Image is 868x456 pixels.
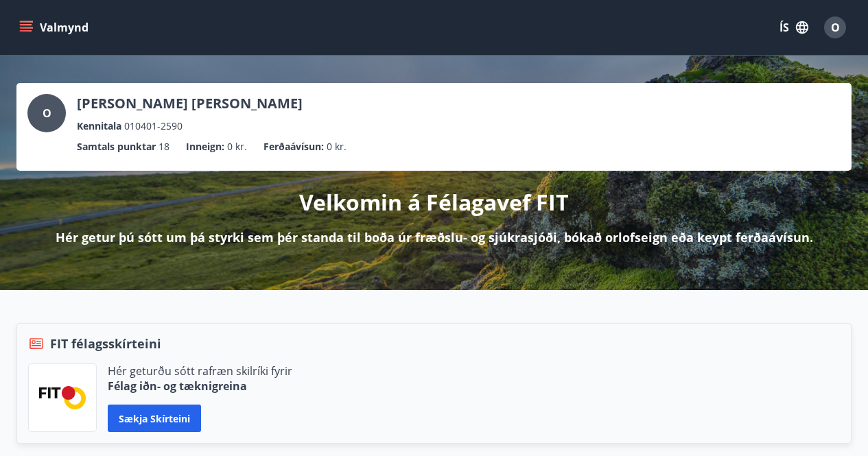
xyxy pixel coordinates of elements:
[299,187,569,217] p: Velkomin á Félagavef FIT
[39,386,86,409] img: FPQVkF9lTnNbbaRSFyT17YYeljoOGk5m51IhT0bO.png
[263,139,324,154] p: Ferðaávísun :
[108,405,201,432] button: Sækja skírteini
[186,139,224,154] p: Inneign :
[108,363,292,379] p: Hér geturðu sótt rafræn skilríki fyrir
[77,139,156,154] p: Samtals punktar
[819,11,852,44] button: O
[124,119,183,134] span: 010401-2590
[77,119,121,134] p: Kennitala
[43,106,51,121] span: O
[227,139,247,154] span: 0 kr.
[772,15,816,40] button: ÍS
[56,228,813,246] p: Hér getur þú sótt um þá styrki sem þér standa til boða úr fræðslu- og sjúkrasjóði, bókað orlofsei...
[108,379,292,394] p: Félag iðn- og tæknigreina
[327,139,347,154] span: 0 kr.
[50,335,161,352] span: FIT félagsskírteini
[16,15,94,40] button: menu
[831,20,840,35] span: O
[77,94,303,113] p: [PERSON_NAME] [PERSON_NAME]
[159,139,169,154] span: 18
